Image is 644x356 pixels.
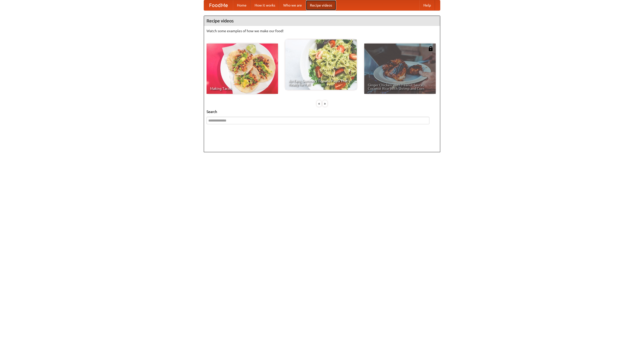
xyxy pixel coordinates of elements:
a: How it works [251,0,279,10]
a: Help [419,0,435,10]
img: 483408.png [428,46,433,51]
a: An Easy, Summery Tomato Pasta That's Ready for Fall [285,39,357,90]
p: Watch some examples of how we make our food! [207,28,437,33]
span: An Easy, Summery Tomato Pasta That's Ready for Fall [289,79,353,86]
a: Recipe videos [306,0,336,10]
a: Making Tacos [207,44,278,94]
span: Making Tacos [210,87,274,90]
a: FoodMe [204,0,233,10]
div: » [323,100,327,107]
h4: Recipe videos [204,16,440,26]
div: « [317,100,321,107]
h5: Search [207,109,437,114]
a: Who we are [279,0,306,10]
a: Home [233,0,251,10]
